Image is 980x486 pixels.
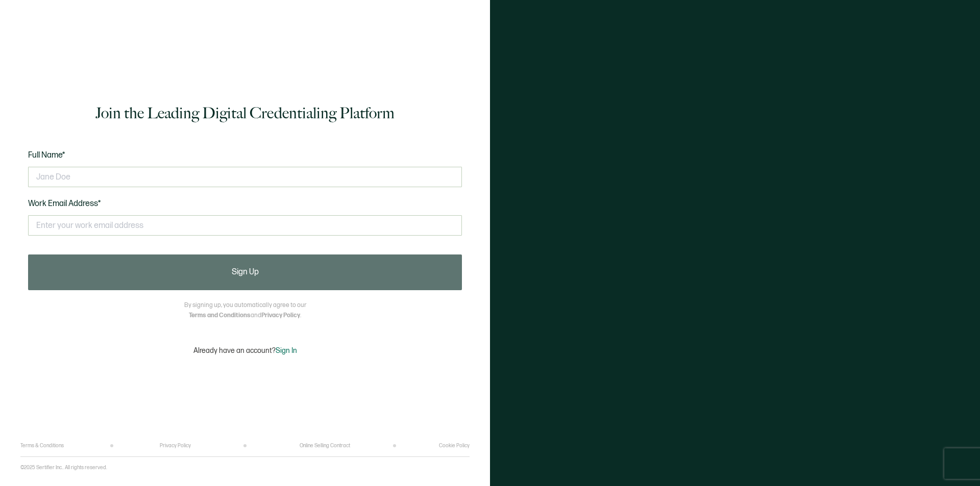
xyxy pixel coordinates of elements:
a: Cookie Policy [439,443,470,449]
a: Online Selling Contract [300,443,350,449]
a: Terms and Conditions [189,312,251,319]
p: ©2025 Sertifier Inc.. All rights reserved. [20,465,107,471]
a: Terms & Conditions [20,443,64,449]
span: Sign In [276,346,297,355]
h1: Join the Leading Digital Credentialing Platform [95,103,395,123]
a: Privacy Policy [261,312,300,319]
button: Sign Up [28,254,462,290]
p: Already have an account? [193,346,297,355]
span: Full Name* [28,150,65,160]
input: Enter your work email address [28,215,462,236]
span: Sign Up [232,268,259,276]
span: Work Email Address* [28,199,101,209]
p: By signing up, you automatically agree to our and . [184,300,306,321]
input: Jane Doe [28,167,462,187]
a: Privacy Policy [160,443,191,449]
